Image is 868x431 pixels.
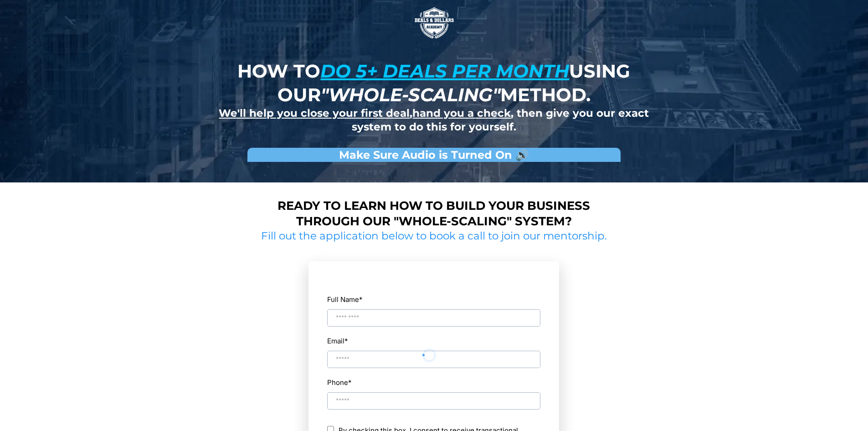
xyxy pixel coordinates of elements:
label: Phone [327,376,540,389]
strong: , , then give you our exact system to do this for yourself. [219,107,649,133]
u: We'll help you close your first deal [219,107,410,119]
strong: How to using our method. [237,60,630,106]
h2: Fill out the application below to book a call to join our mentorship. [258,229,611,243]
em: "whole-scaling" [321,83,500,106]
label: Email [327,335,348,347]
label: Full Name [327,293,540,306]
u: hand you a check [412,107,511,119]
strong: Ready to learn how to build your business through our "whole-scaling" system? [277,198,590,228]
u: do 5+ deals per month [320,60,569,82]
strong: Make Sure Audio is Turned On 🔊 [339,148,529,161]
